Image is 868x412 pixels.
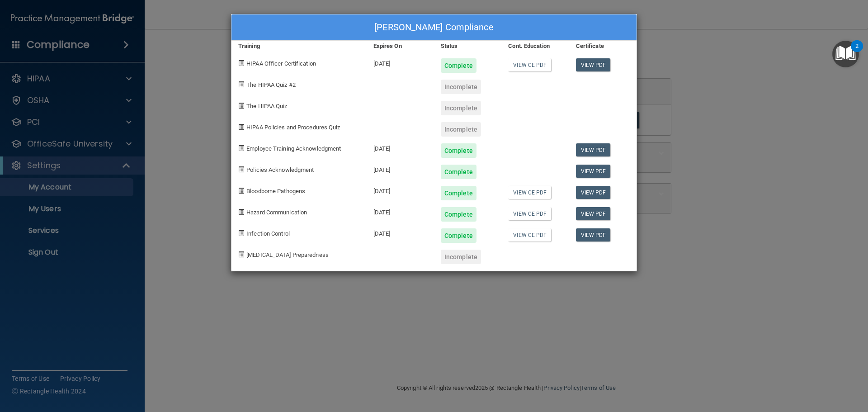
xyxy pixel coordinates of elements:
a: View PDF [576,58,611,71]
button: Open Resource Center, 2 new notifications [832,41,859,67]
div: 2 [855,46,859,58]
div: [DATE] [367,52,434,73]
iframe: Drift Widget Chat Controller [712,348,857,384]
div: Expires On [367,41,434,52]
div: Incomplete [441,250,481,264]
div: Certificate [569,41,637,52]
div: Incomplete [441,122,481,137]
span: Bloodborne Pathogens [246,188,305,194]
a: View CE PDF [508,207,551,220]
div: Complete [441,165,476,179]
span: HIPAA Officer Certification [246,60,316,67]
span: The HIPAA Quiz [246,103,287,109]
div: [DATE] [367,200,434,222]
div: [DATE] [367,222,434,243]
div: [DATE] [367,137,434,158]
a: View CE PDF [508,58,551,71]
div: [DATE] [367,179,434,200]
span: Infection Control [246,230,290,237]
div: [PERSON_NAME] Compliance [231,14,637,41]
a: View PDF [576,165,611,178]
a: View PDF [576,186,611,199]
div: Complete [441,228,476,243]
span: Policies Acknowledgment [246,166,314,173]
div: Training [231,41,367,52]
span: Employee Training Acknowledgment [246,145,341,152]
span: Hazard Communication [246,209,307,216]
a: View CE PDF [508,228,551,242]
div: Complete [441,186,476,200]
div: Complete [441,143,476,158]
div: Cont. Education [501,41,569,52]
a: View PDF [576,143,611,156]
span: HIPAA Policies and Procedures Quiz [246,124,340,131]
div: Incomplete [441,101,481,115]
div: Incomplete [441,80,481,94]
span: [MEDICAL_DATA] Preparedness [246,251,329,258]
div: [DATE] [367,158,434,179]
div: Status [434,41,501,52]
a: View PDF [576,207,611,220]
div: Complete [441,207,476,222]
span: The HIPAA Quiz #2 [246,81,296,88]
a: View CE PDF [508,186,551,199]
a: View PDF [576,228,611,242]
div: Complete [441,58,476,73]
